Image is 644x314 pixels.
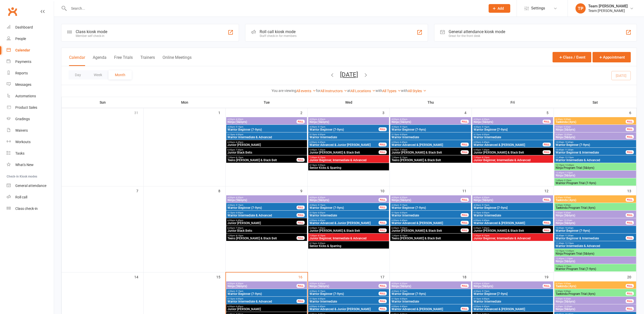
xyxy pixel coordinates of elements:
[555,182,635,185] span: Warrior Program Trial (7-9yrs)
[555,196,626,199] span: 8:30am
[297,120,305,124] div: FULL
[379,143,387,146] div: FULL
[340,71,358,78] button: [DATE]
[7,159,54,171] a: What's New
[379,150,387,154] div: FULL
[399,133,407,136] span: - 6:00pm
[309,219,379,222] span: 6:00pm
[309,204,379,206] span: 4:30pm
[588,8,628,13] div: Team [PERSON_NAME]
[7,90,54,102] a: Automations
[309,156,388,159] span: 7:30pm
[7,113,54,125] a: Gradings
[391,136,470,139] span: Warrior Intermediate
[391,219,461,222] span: 6:00pm
[235,141,243,143] span: - 6:45pm
[555,120,626,124] span: Taekinda (4yrs)
[109,70,132,79] button: Month
[227,222,297,225] span: Junior [PERSON_NAME]
[555,206,635,209] span: Taekinda Program Trial (4yrs)
[309,212,388,214] span: 5:15pm
[555,222,626,225] span: Ninja (5&6yrs)
[588,4,628,8] div: Team [PERSON_NAME]
[7,45,54,56] a: Calendar
[317,133,325,136] span: - 6:00pm
[473,141,543,143] span: 6:00pm
[391,212,461,214] span: 5:15pm
[227,156,297,159] span: 7:30pm
[227,149,306,151] span: 6:45pm
[564,227,573,229] span: - 10:45am
[272,89,296,93] strong: You are viewing
[15,25,33,29] div: Dashboard
[379,221,387,225] div: FULL
[481,204,489,206] span: - 5:15pm
[309,229,379,232] span: Junior [PERSON_NAME] & Black Belt
[7,192,54,203] a: Roll call
[554,97,637,108] th: Sat
[564,141,573,143] span: - 10:45am
[317,164,325,166] span: - 9:00pm
[555,219,626,222] span: 9:30am
[15,195,27,199] div: Roll call
[227,227,306,229] span: 6:45pm
[391,126,470,128] span: 4:30pm
[473,120,543,124] span: Ninja (5&6yrs)
[297,213,305,217] div: FULL
[473,126,552,128] span: 4:30pm
[227,126,306,128] span: 4:30pm
[69,70,87,79] button: Day
[489,4,510,13] button: Add
[473,149,543,151] span: 6:45pm
[555,156,635,159] span: 11:30am
[227,136,306,139] span: Warrior Intermediate & Advanced
[563,133,572,136] span: - 10:00am
[563,196,571,199] span: - 9:00am
[461,221,469,225] div: FULL
[498,6,504,10] span: Add
[93,55,106,66] button: Agenda
[555,172,635,174] span: 12:45pm
[555,199,626,202] span: Taekinda (4yrs)
[473,199,543,202] span: Ninja (5&6yrs)
[543,221,551,225] div: FULL
[379,198,387,202] div: FULL
[399,118,407,120] span: - 4:30pm
[449,29,505,34] div: General attendance kiosk mode
[317,149,325,151] span: - 7:30pm
[473,143,543,146] span: Warrior Advanced & [PERSON_NAME]
[563,212,571,214] span: - 9:30am
[473,204,552,206] span: 4:30pm
[227,151,306,154] span: Junior Black Belts
[391,222,461,225] span: Warrior Advanced & [PERSON_NAME]
[473,219,543,222] span: 6:00pm
[391,156,470,159] span: 7:30pm
[553,52,591,62] button: Class / Event
[543,228,551,232] div: FULL
[473,133,552,136] span: 5:15pm
[309,120,388,124] span: Ninja (5&6yrs)
[309,118,388,120] span: 4:00pm
[144,97,226,108] th: Mon
[227,229,306,232] span: Junior Black Belts
[399,212,407,214] span: - 6:00pm
[15,105,37,110] div: Product Sales
[473,214,552,217] span: Warrior Intermediate
[629,108,636,117] div: 6
[627,186,636,195] div: 13
[317,212,325,214] span: - 6:00pm
[300,108,307,117] div: 2
[218,108,225,117] div: 1
[309,166,388,169] span: Senior Kicks & Sparring
[62,97,144,108] th: Sun
[140,55,155,66] button: Trainers
[473,128,552,131] span: Warrior Beginner [7-9yrs]
[461,228,469,232] div: FULL
[15,60,31,64] div: Payments
[626,221,634,225] div: FULL
[317,227,325,229] span: - 7:30pm
[7,79,54,90] a: Messages
[15,140,31,144] div: Workouts
[67,5,482,12] input: Search...
[555,174,635,177] span: Ninja (5&6yrs)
